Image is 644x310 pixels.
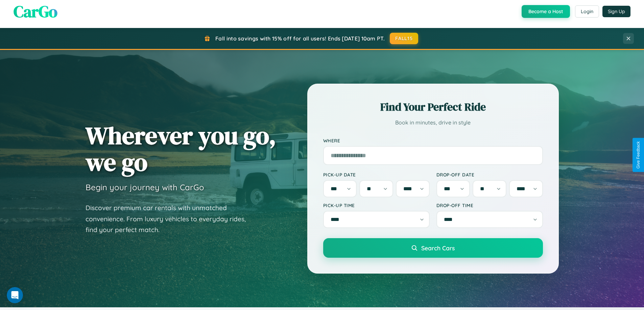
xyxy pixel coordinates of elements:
button: Login [575,5,599,18]
button: Sign Up [602,6,630,17]
iframe: Intercom live chat [7,287,23,303]
span: Search Cars [421,244,455,252]
label: Drop-off Time [436,202,543,208]
div: Give Feedback [636,141,641,169]
label: Where [323,138,543,143]
h2: Find Your Perfect Ride [323,100,543,114]
label: Pick-up Date [323,172,430,177]
button: Search Cars [323,238,543,258]
span: Fall into savings with 15% off for all users! Ends [DATE] 10am PT. [215,35,385,42]
label: Drop-off Date [436,172,543,177]
button: Become a Host [522,5,570,18]
p: Book in minutes, drive in style [323,118,543,128]
span: CarGo [14,0,57,23]
h1: Wherever you go, we go [86,122,276,175]
label: Pick-up Time [323,202,430,208]
h3: Begin your journey with CarGo [86,182,204,192]
button: FALL15 [390,33,418,44]
p: Discover premium car rentals with unmatched convenience. From luxury vehicles to everyday rides, ... [86,202,255,235]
